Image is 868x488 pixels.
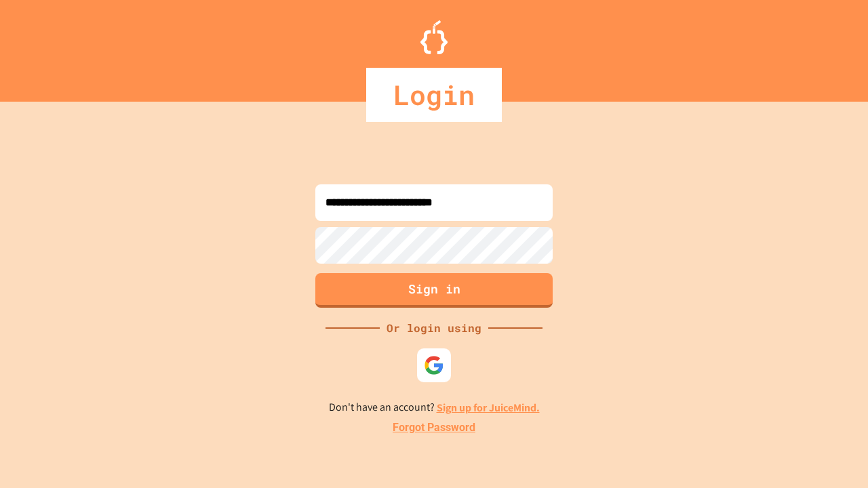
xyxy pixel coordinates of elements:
img: google-icon.svg [424,355,444,375]
a: Forgot Password [393,420,475,436]
a: Sign up for JuiceMind. [437,401,540,415]
button: Sign in [315,273,553,308]
img: Logo.svg [420,20,448,54]
div: Login [366,68,502,122]
div: Or login using [380,320,488,336]
p: Don't have an account? [329,399,540,416]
